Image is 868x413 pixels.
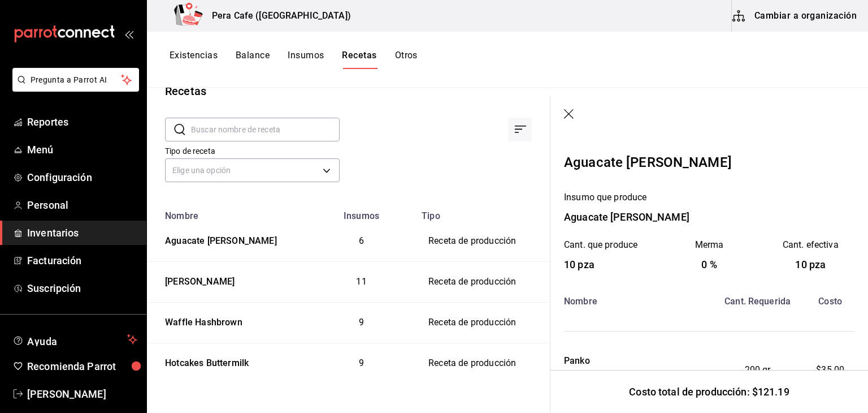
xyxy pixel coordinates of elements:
span: $35.00 [816,363,844,377]
table: inventoriesTable [147,204,550,384]
span: Facturación [27,253,137,268]
span: Ayuda [27,333,123,346]
th: Nombre [147,204,308,221]
div: navigation tabs [170,50,418,69]
span: 0 % [701,259,717,270]
button: Balance [236,50,270,69]
th: Tipo [415,204,550,221]
span: Reportes [27,114,137,130]
span: 9 [359,317,364,328]
td: Receta de producción [415,343,550,383]
span: Suscripción [27,281,137,296]
div: Nombre [564,295,709,308]
div: Costo total de producción: $121.19 [550,370,868,413]
span: Menú [27,142,137,157]
span: 10 pza [795,259,826,270]
span: 200 gr [745,363,771,377]
div: Cant. efectiva [767,238,854,252]
span: Personal [27,197,137,213]
div: Insumo que produce [564,191,854,204]
button: Pregunta a Parrot AI [12,68,139,92]
span: Pregunta a Parrot AI [31,74,121,86]
span: [PERSON_NAME] [27,386,137,402]
div: Cant. que produce [564,238,652,252]
span: 6 [359,235,364,246]
label: Tipo de receta [165,147,340,155]
button: Recetas [342,50,376,69]
h3: Pera Cafe ([GEOGRAPHIC_DATA]) [203,9,351,23]
td: Receta de producción [415,221,550,261]
div: Aguacate [PERSON_NAME] [160,230,277,248]
div: Costo [806,295,854,308]
div: Panko [564,354,658,368]
th: Insumos [308,204,415,221]
button: Existencias [170,50,218,69]
div: Hotcakes Buttermilk [160,352,249,370]
td: Receta de producción [415,302,550,343]
div: Cant. Requerida [709,295,806,308]
button: open_drawer_menu [124,29,133,38]
div: [PERSON_NAME] [160,271,235,289]
td: Receta de producción [415,261,550,302]
span: 10 pza [564,259,594,270]
div: Merma [665,238,753,252]
div: Recetas [165,83,206,100]
span: 11 [356,276,366,287]
span: Recomienda Parrot [27,359,137,374]
button: Insumos [288,50,324,69]
div: Waffle Hashbrown [160,312,242,329]
div: Ordenar por [508,118,532,141]
a: Pregunta a Parrot AI [8,82,139,94]
div: Aguacate [PERSON_NAME] [564,209,854,225]
div: Elige una opción [165,158,340,182]
span: 9 [359,358,364,368]
button: Otros [395,50,418,69]
span: Configuración [27,170,137,185]
span: Inventarios [27,225,137,240]
input: Buscar nombre de receta [191,118,340,141]
div: Aguacate [PERSON_NAME] [564,152,732,173]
